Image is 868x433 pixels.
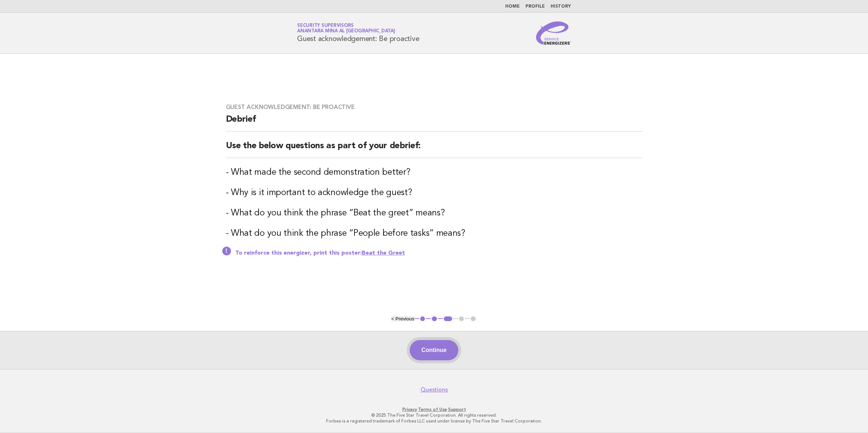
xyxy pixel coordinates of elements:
a: Terms of Use [418,407,447,412]
a: Privacy [402,407,417,412]
button: 1 [419,315,426,323]
p: · · [212,406,656,412]
button: 2 [431,315,438,323]
a: Home [505,4,520,9]
button: < Previous [391,316,414,321]
button: Continue [410,340,458,360]
a: Support [448,407,466,412]
p: To reinforce this energizer, print this poster: [235,250,642,257]
h3: - What do you think the phrase “People before tasks” means? [226,228,642,239]
h2: Debrief [226,114,642,131]
a: Questions [421,386,448,393]
h3: - What do you think the phrase “Beat the greet” means? [226,207,642,219]
a: Beat the Greet [362,250,405,256]
a: Security SupervisorsAnantara Mina al [GEOGRAPHIC_DATA] [297,23,395,33]
a: Profile [526,4,545,9]
img: Service Energizers [536,21,571,45]
h3: - Why is it important to acknowledge the guest? [226,187,642,199]
p: Forbes is a registered trademark of Forbes LLC used under license by The Five Star Travel Corpora... [212,418,656,424]
a: History [551,4,571,9]
h3: - What made the second demonstration better? [226,167,642,178]
h2: Use the below questions as part of your debrief: [226,140,642,158]
button: 3 [443,315,453,323]
span: Anantara Mina al [GEOGRAPHIC_DATA] [297,29,395,34]
h3: Guest acknowledgement: Be proactive [226,104,642,111]
p: © 2025 The Five Star Travel Corporation. All rights reserved. [212,412,656,418]
h1: Guest acknowledgement: Be proactive [297,24,419,43]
